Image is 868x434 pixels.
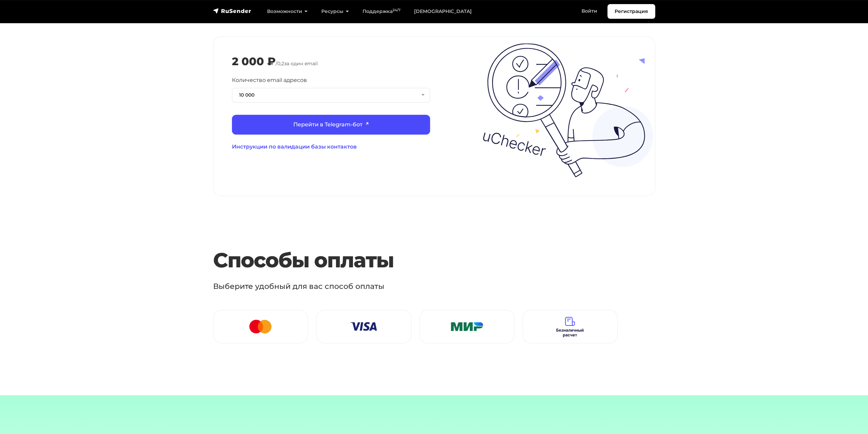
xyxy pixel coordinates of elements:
[356,4,407,18] a: Поддержка24/7
[249,316,272,337] img: Mastercard
[213,8,251,14] img: RuSender
[260,4,314,18] a: Возможности
[232,143,430,151] a: Инструкции по валидации базы контактов
[575,4,604,18] a: Войти
[213,248,618,272] h3: Способы оплаты
[232,55,276,68] div: 2 000 ₽
[232,88,430,102] button: 10 000
[213,281,600,292] p: Выберите удобный для вас способ оплаты
[276,60,318,67] span: / за один email
[232,115,430,135] a: Перейти в Telegram-бот
[277,60,284,67] span: 0,2
[350,316,377,337] img: Visa
[393,8,400,12] sup: 24/7
[407,4,479,18] a: [DEMOGRAPHIC_DATA]
[232,76,307,84] label: Количество email адресов
[556,316,584,337] img: Безналичный расчет
[607,4,655,19] a: Регистрация
[451,316,483,337] img: Мир
[314,4,356,18] a: Ресурсы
